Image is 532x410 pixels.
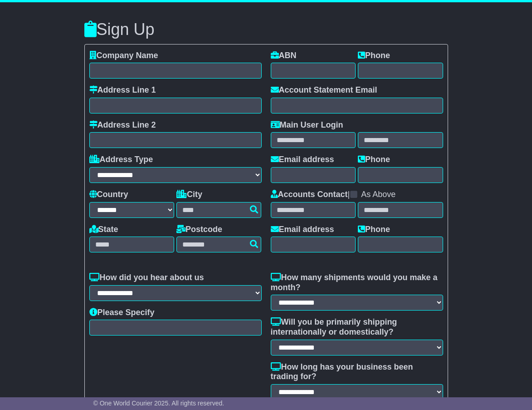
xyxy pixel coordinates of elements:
label: Will you be primarily shipping internationally or domestically? [271,317,443,337]
span: © One World Courier 2025. All rights reserved. [93,400,225,407]
h3: Sign Up [84,20,448,39]
label: Main User Login [271,120,343,130]
label: Phone [358,155,390,165]
label: City [176,190,202,200]
label: Please Specify [89,308,155,318]
label: How did you hear about us [89,273,204,283]
label: Postcode [176,225,222,235]
label: Account Statement Email [271,85,377,95]
label: Email address [271,155,334,165]
label: State [89,225,118,235]
label: Accounts Contact [271,190,348,200]
label: Country [89,190,128,200]
label: Email address [271,225,334,235]
label: Address Line 2 [89,120,156,130]
label: Phone [358,51,390,61]
label: Company Name [89,51,158,61]
label: Address Type [89,155,153,165]
label: Phone [358,225,390,235]
label: ABN [271,51,297,61]
label: How long has your business been trading for? [271,362,443,382]
label: Address Line 1 [89,85,156,95]
label: As Above [361,190,395,200]
div: | [271,190,443,202]
label: How many shipments would you make a month? [271,273,443,292]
